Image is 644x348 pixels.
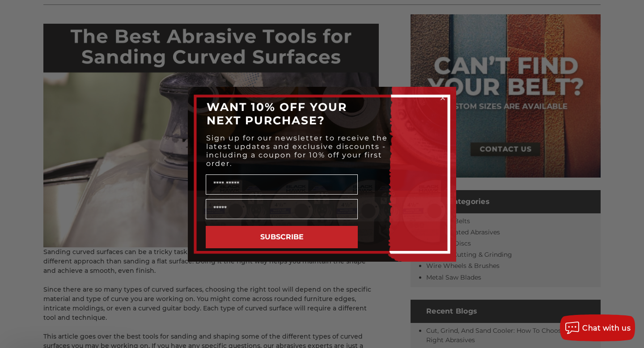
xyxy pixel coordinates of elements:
span: WANT 10% OFF YOUR NEXT PURCHASE? [207,100,347,127]
span: Chat with us [582,324,631,332]
button: Chat with us [560,314,635,341]
span: Sign up for our newsletter to receive the latest updates and exclusive discounts - including a co... [206,134,388,168]
input: Email [206,199,358,219]
button: Close dialog [438,93,447,102]
button: SUBSCRIBE [206,226,358,248]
